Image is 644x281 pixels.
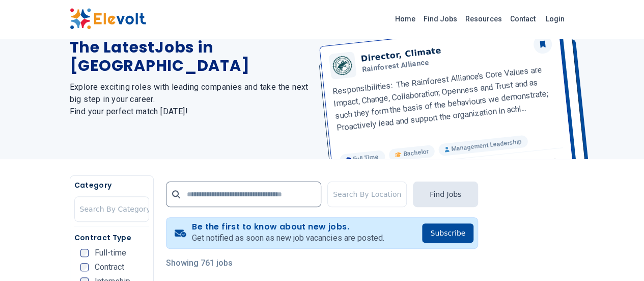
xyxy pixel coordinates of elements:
p: Get notified as soon as new job vacancies are posted. [192,232,384,244]
button: Find Jobs [413,182,478,207]
span: Contract [95,263,124,271]
p: Showing 761 jobs [166,257,478,269]
input: Full-time [80,249,89,257]
button: Subscribe [422,223,473,243]
input: Contract [80,263,89,271]
h2: Explore exciting roles with leading companies and take the next big step in your career. Find you... [70,81,310,118]
a: Home [391,11,419,27]
img: Elevolt [70,8,146,30]
iframe: Chat Widget [593,232,644,281]
h5: Contract Type [74,233,149,243]
a: Login [540,9,571,29]
a: Find Jobs [419,11,461,27]
a: Contact [506,11,540,27]
h4: Be the first to know about new jobs. [192,222,384,232]
span: Full-time [95,249,126,257]
a: Resources [461,11,506,27]
h5: Category [74,180,149,190]
h1: The Latest Jobs in [GEOGRAPHIC_DATA] [70,38,310,75]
